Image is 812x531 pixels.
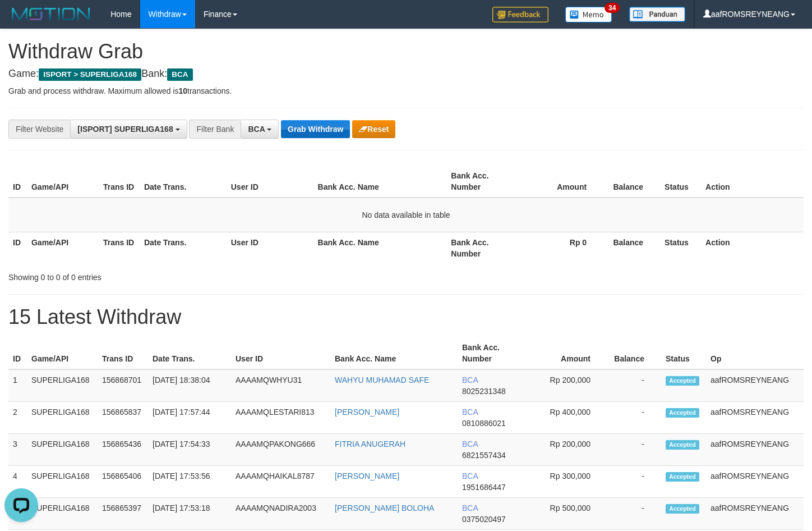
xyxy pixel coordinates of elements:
[706,369,804,402] td: aafROMSREYNEANG
[27,434,98,466] td: SUPERLIGA168
[605,3,620,13] span: 34
[8,232,27,264] th: ID
[27,466,98,498] td: SUPERLIGA168
[335,376,429,384] a: WAHYU MUHAMAD SAFE
[77,125,173,134] span: [ISPORT] SUPERLIGA168
[8,198,804,232] td: No data available in table
[706,402,804,434] td: aafROMSREYNEANG
[8,85,804,97] p: Grab and process withdraw. Maximum allowed is transactions.
[462,472,478,480] span: BCA
[27,337,98,369] th: Game/API
[8,166,27,198] th: ID
[492,7,548,22] img: Feedback.jpg
[462,503,478,512] span: BCA
[231,434,330,466] td: AAAAMQPAKONG666
[462,483,506,492] span: Copy 1951686447 to clipboard
[518,232,603,264] th: Rp 0
[140,232,227,264] th: Date Trans.
[706,498,804,530] td: aafROMSREYNEANG
[335,408,399,416] a: [PERSON_NAME]
[99,232,140,264] th: Trans ID
[607,369,661,402] td: -
[706,434,804,466] td: aafROMSREYNEANG
[446,166,518,198] th: Bank Acc. Number
[462,451,506,460] span: Copy 6821557434 to clipboard
[241,120,279,139] button: BCA
[4,4,38,38] button: Open LiveChat chat widget
[526,337,607,369] th: Amount
[661,337,706,369] th: Status
[189,120,241,139] div: Filter Bank
[446,232,518,264] th: Bank Acc. Number
[526,434,607,466] td: Rp 200,000
[666,376,699,386] span: Accepted
[666,472,699,482] span: Accepted
[629,7,685,22] img: panduan.png
[607,466,661,498] td: -
[8,402,27,434] td: 2
[148,498,231,530] td: [DATE] 17:53:18
[231,402,330,434] td: AAAAMQLESTARI813
[330,337,458,369] th: Bank Acc. Name
[167,68,192,81] span: BCA
[8,337,27,369] th: ID
[660,166,701,198] th: Status
[27,232,99,264] th: Game/API
[526,466,607,498] td: Rp 300,000
[27,498,98,530] td: SUPERLIGA168
[148,466,231,498] td: [DATE] 17:53:56
[231,369,330,402] td: AAAAMQWHYU31
[313,166,447,198] th: Bank Acc. Name
[231,337,330,369] th: User ID
[462,387,506,396] span: Copy 8025231348 to clipboard
[148,337,231,369] th: Date Trans.
[8,267,330,283] div: Showing 0 to 0 of 0 entries
[98,337,148,369] th: Trans ID
[462,515,506,524] span: Copy 0375020497 to clipboard
[352,120,395,138] button: Reset
[526,498,607,530] td: Rp 500,000
[27,369,98,402] td: SUPERLIGA168
[8,306,804,328] h1: 15 Latest Withdraw
[98,466,148,498] td: 156865406
[39,68,141,81] span: ISPORT > SUPERLIGA168
[148,369,231,402] td: [DATE] 18:38:04
[660,232,701,264] th: Status
[98,369,148,402] td: 156868701
[8,68,804,80] h4: Game: Bank:
[335,440,405,448] a: FITRIA ANUGERAH
[458,337,526,369] th: Bank Acc. Number
[701,166,804,198] th: Action
[565,7,612,22] img: Button%20Memo.svg
[70,120,187,139] button: [ISPORT] SUPERLIGA168
[8,434,27,466] td: 3
[607,402,661,434] td: -
[27,166,99,198] th: Game/API
[178,86,187,95] strong: 10
[98,498,148,530] td: 156865397
[8,466,27,498] td: 4
[8,40,804,63] h1: Withdraw Grab
[462,440,478,448] span: BCA
[706,466,804,498] td: aafROMSREYNEANG
[231,498,330,530] td: AAAAMQNADIRA2003
[701,232,804,264] th: Action
[248,125,265,134] span: BCA
[666,408,699,418] span: Accepted
[98,434,148,466] td: 156865436
[313,232,447,264] th: Bank Acc. Name
[603,166,660,198] th: Balance
[603,232,660,264] th: Balance
[281,120,350,138] button: Grab Withdraw
[607,337,661,369] th: Balance
[335,503,434,512] a: [PERSON_NAME] BOLOHA
[148,434,231,466] td: [DATE] 17:54:33
[98,402,148,434] td: 156865837
[526,402,607,434] td: Rp 400,000
[462,376,478,384] span: BCA
[140,166,227,198] th: Date Trans.
[231,466,330,498] td: AAAAMQHAIKAL8787
[666,440,699,450] span: Accepted
[227,166,313,198] th: User ID
[335,472,399,480] a: [PERSON_NAME]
